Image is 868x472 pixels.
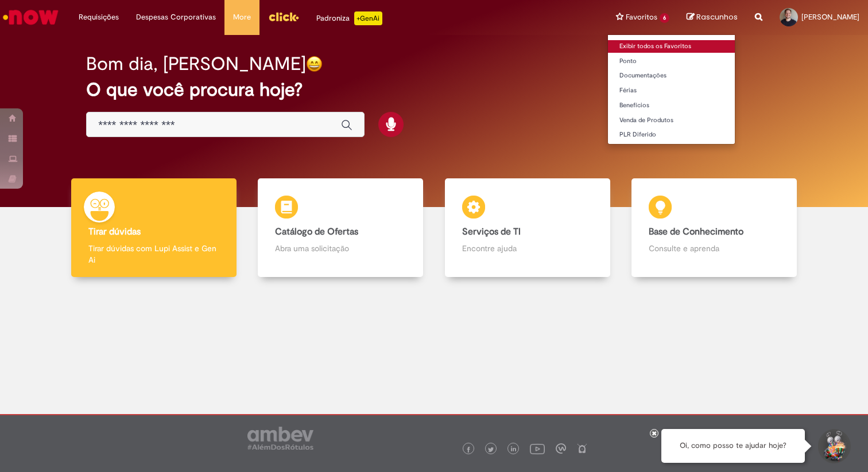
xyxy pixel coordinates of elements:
[608,114,735,127] a: Venda de Produtos
[801,12,859,22] span: [PERSON_NAME]
[530,441,545,456] img: logo_footer_youtube.png
[60,178,247,278] a: Tirar dúvidas Tirar dúvidas com Lupi Assist e Gen Ai
[306,56,323,72] img: happy-face.png
[608,40,735,53] a: Exibir todos os Favoritos
[462,243,593,254] p: Encontre ajuda
[275,226,358,237] b: Catálogo de Ofertas
[608,128,735,141] a: PLR Diferido
[660,13,669,23] span: 6
[608,99,735,112] a: Benefícios
[434,178,621,278] a: Serviços de TI Encontre ajuda
[649,243,780,254] p: Consulte e aprenda
[608,69,735,82] a: Documentações
[626,11,657,23] span: Favoritos
[268,8,299,25] img: click_logo_yellow_360x200.png
[607,34,735,145] ul: Favoritos
[511,446,517,453] img: logo_footer_linkedin.png
[275,243,406,254] p: Abra uma solicitação
[86,54,306,74] h2: Bom dia, [PERSON_NAME]
[488,447,494,453] img: logo_footer_twitter.png
[608,55,735,68] a: Ponto
[556,443,566,454] img: logo_footer_workplace.png
[247,427,313,450] img: logo_footer_ambev_rotulo_gray.png
[816,429,851,463] button: Iniciar Conversa de Suporte
[88,226,141,237] b: Tirar dúvidas
[88,243,219,266] p: Tirar dúvidas com Lupi Assist e Gen Ai
[462,226,521,237] b: Serviços de TI
[696,11,738,22] span: Rascunhos
[608,84,735,97] a: Férias
[621,178,808,278] a: Base de Conhecimento Consulte e aprenda
[247,178,435,278] a: Catálogo de Ofertas Abra uma solicitação
[136,11,216,23] span: Despesas Corporativas
[1,6,60,29] img: ServiceNow
[577,443,587,454] img: logo_footer_naosei.png
[649,226,743,237] b: Base de Conhecimento
[354,11,382,25] p: +GenAi
[79,11,119,23] span: Requisições
[316,11,382,25] div: Padroniza
[687,12,738,23] a: Rascunhos
[86,80,782,100] h2: O que você procura hoje?
[466,447,471,453] img: logo_footer_facebook.png
[233,11,251,23] span: More
[661,429,805,463] div: Oi, como posso te ajudar hoje?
